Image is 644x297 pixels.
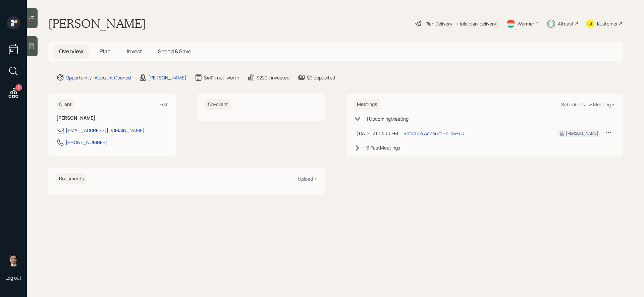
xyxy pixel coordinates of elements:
img: jonah-coleman-headshot.png [7,253,20,266]
span: Invest [127,48,142,55]
span: Plan [100,48,111,55]
div: [DATE] at 12:00 PM [357,130,398,137]
h6: Meetings [354,99,380,110]
div: $220k invested [257,74,289,81]
div: Log out [5,275,21,281]
div: 3 [15,84,22,91]
div: 1 Upcoming Meeting [366,115,409,122]
div: Edit [159,101,168,108]
h6: [PERSON_NAME] [56,115,168,121]
div: 6 Past Meeting s [366,144,400,151]
h6: Documents [56,173,87,184]
div: $0 deposited [307,74,335,81]
div: [PERSON_NAME] [148,74,186,81]
h6: Client [56,99,74,110]
div: • (old plan-delivery) [455,20,498,27]
div: Retirable Account Follow-up [404,130,464,137]
div: $481k net-worth [204,74,239,81]
div: Altruist [558,20,574,27]
div: Schedule New Meeting + [561,101,614,108]
div: Warmer [518,20,534,27]
span: Spend & Save [158,48,191,55]
div: [EMAIL_ADDRESS][DOMAIN_NAME] [66,127,145,134]
div: Kustomer [597,20,618,27]
h1: [PERSON_NAME] [48,16,146,31]
h6: Co-client [205,99,231,110]
div: Upload + [298,176,317,182]
div: [PHONE_NUMBER] [66,139,108,146]
div: Plan Delivery [425,20,452,27]
div: Opportunity · Account Opened [66,74,131,81]
div: [PERSON_NAME] [566,130,598,136]
span: Overview [59,48,84,55]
